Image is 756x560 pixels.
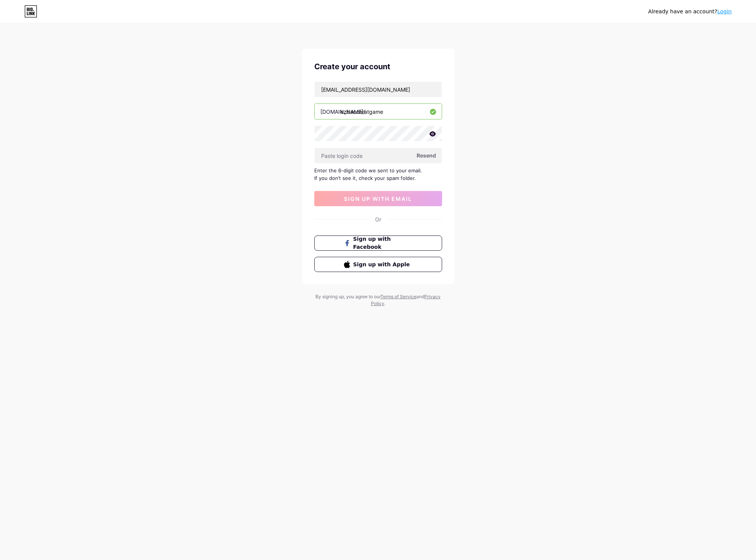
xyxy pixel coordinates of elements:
span: Sign up with Apple [353,261,412,269]
input: username [315,104,442,119]
input: Paste login code [315,148,442,163]
div: [DOMAIN_NAME]/ [320,108,365,116]
div: Enter the 6-digit code we sent to your email. If you don’t see it, check your spam folder. [314,167,442,182]
div: Or [375,215,381,223]
span: Sign up with Facebook [353,235,412,251]
div: Already have an account? [648,8,732,16]
div: Create your account [314,61,442,72]
input: Email [315,82,442,97]
a: Terms of Service [380,294,416,299]
span: Resend [417,151,436,159]
span: sign up with email [344,196,412,202]
button: sign up with email [314,191,442,206]
div: By signing up, you agree to our and . [314,293,443,307]
button: Sign up with Apple [314,257,442,272]
button: Sign up with Facebook [314,235,442,251]
a: Login [717,8,732,14]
